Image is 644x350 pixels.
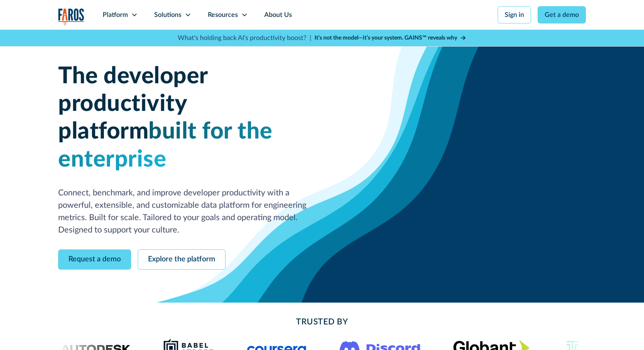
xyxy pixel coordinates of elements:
[315,35,457,41] strong: It’s not the model—it’s your system. GAINS™ reveals why
[208,10,238,20] div: Resources
[538,6,586,23] a: Get a demo
[103,10,128,20] div: Platform
[178,33,311,43] p: What's holding back AI's productivity boost? |
[58,249,131,270] a: Request a demo
[58,120,273,171] span: built for the enterprise
[335,96,586,265] iframe: Homepage Video
[138,249,226,270] a: Explore the platform
[315,34,466,42] a: It’s not the model—it’s your system. GAINS™ reveals why
[58,8,85,25] img: Logo of the analytics and reporting company Faros.
[58,187,309,236] p: Connect, benchmark, and improve developer productivity with a powerful, extensible, and customiza...
[58,63,309,174] h1: The developer productivity platform
[154,10,181,20] div: Solutions
[498,6,531,23] a: Sign in
[124,316,520,328] h2: Trusted By
[58,8,85,25] a: home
